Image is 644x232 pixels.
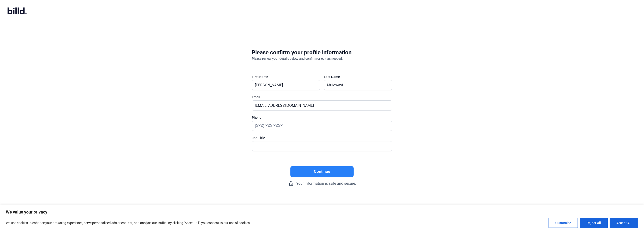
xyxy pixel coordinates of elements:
button: Customise [549,218,578,228]
p: We use cookies to enhance your browsing experience, serve personalised ads or content, and analys... [6,220,251,226]
div: Please review your details below and confirm or edit as needed. [252,56,343,61]
mat-icon: lock_outline [288,181,294,186]
div: Your information is safe and secure. [252,181,392,186]
div: Last Name [324,74,392,79]
button: Reject All [580,218,608,228]
input: (XXX) XXX-XXXX [252,121,387,131]
p: We value your privacy [6,209,638,215]
div: Phone [252,115,392,120]
button: Continue [290,166,354,177]
button: Accept All [610,218,638,228]
div: First Name [252,74,320,79]
div: Email [252,95,392,99]
div: Please confirm your profile information [252,49,351,56]
div: Job Title [252,136,392,140]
